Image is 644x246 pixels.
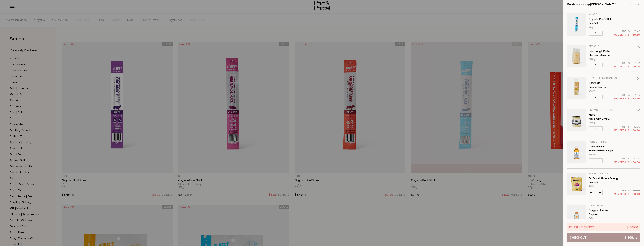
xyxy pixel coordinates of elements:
[589,141,618,143] p: [PERSON_NAME]
[631,3,640,6] div: Close
[637,140,640,145] div: Remove Cod Liver Oil
[593,95,598,99] input: QTY Spaghetti
[589,50,618,52] a: Sourdough Pasta
[567,233,640,242] button: Checkout$ 368.15
[589,205,618,207] p: Lovin' Body
[593,190,598,195] input: QTY Air Dried Steak - Biltong
[624,234,637,242] span: $ 368.15
[589,122,595,124] span: 425g
[589,185,595,188] span: 200g
[589,45,618,48] p: Berkelo
[589,26,593,28] span: 25g
[589,109,618,111] p: Undivided Food Co.
[589,150,618,152] p: Premium Extra Virgin
[589,58,595,60] span: 400g
[589,153,597,156] span: 150 ml
[589,213,618,216] p: Organic
[589,145,618,148] a: Cod Liver Oil
[637,13,640,18] div: Remove Organic Beef Stick
[589,18,618,21] a: Organic Beef Stick
[569,225,594,229] span: Parcel Savings
[637,204,640,209] div: Remove Oregano Leaves
[589,217,593,220] span: 35g
[589,177,618,180] a: Air Dried Steak - Biltong
[593,31,598,35] input: QTY Organic Beef Stick
[589,181,618,184] p: Sea Salt
[567,3,616,6] h2: Ready to stock up [PERSON_NAME]?
[637,172,640,177] div: Remove Air Dried Steak - Biltong
[570,234,586,242] span: Checkout
[589,114,618,116] a: Mayo
[637,45,640,50] div: Remove Sourdough Pasta
[589,90,595,92] span: 300g
[593,63,598,67] input: QTY Sourdough Pasta
[637,77,640,82] div: Remove Spaghetti
[589,77,618,79] p: Olive Green Organics
[589,86,618,88] p: Amaranth & Rice
[589,54,618,56] p: Khorasan Macaroni
[589,118,618,120] p: Made with Olive Oil
[589,22,618,25] p: Sea Salt
[627,225,638,229] span: $ 35.33
[637,108,640,114] div: Remove Mayo
[589,13,618,16] p: KOOEE
[593,127,598,131] input: QTY Mayo
[593,159,598,163] input: QTY Cod Liver Oil
[589,209,618,212] a: Oregano Leaves
[589,173,618,175] p: Barbell Foods
[589,82,618,84] a: Spaghetti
